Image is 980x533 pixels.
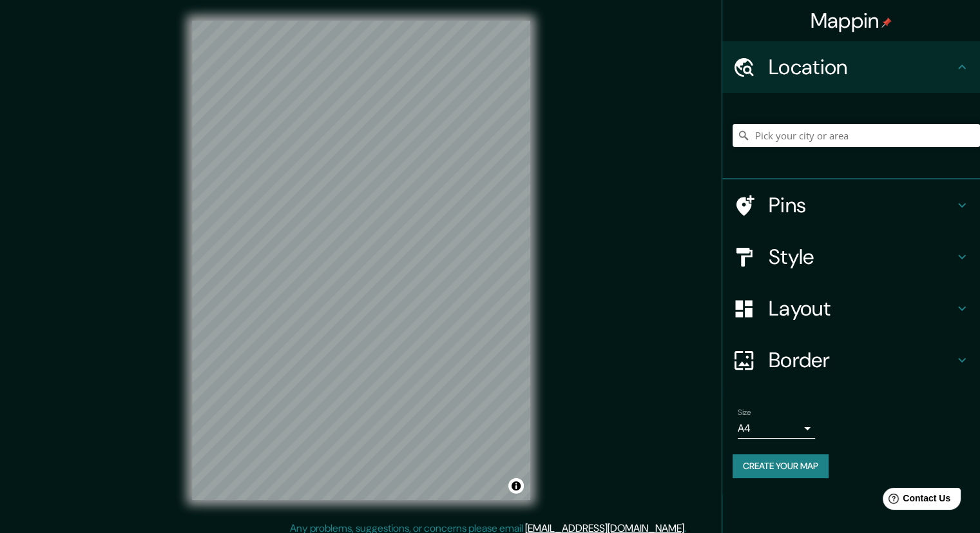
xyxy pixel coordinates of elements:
label: Size [738,407,751,418]
h4: Border [769,347,954,373]
button: Create your map [733,454,829,478]
div: Pins [722,179,980,231]
h4: Mappin [811,8,892,34]
input: Pick your city or area [733,124,980,147]
h4: Location [769,54,954,80]
div: Location [722,41,980,93]
button: Toggle attribution [508,478,524,494]
iframe: Help widget launcher [865,483,966,519]
h4: Style [769,244,954,270]
div: Border [722,334,980,386]
div: Layout [722,283,980,334]
img: pin-icon.png [881,17,892,28]
div: A4 [738,418,815,439]
div: Style [722,231,980,283]
h4: Layout [769,296,954,321]
h4: Pins [769,192,954,218]
canvas: Map [192,21,530,500]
